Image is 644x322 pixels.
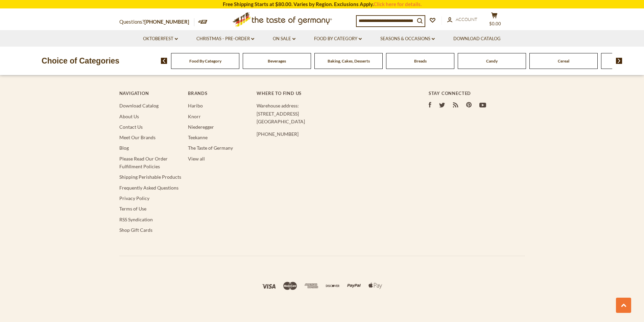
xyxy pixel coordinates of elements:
a: Download Catalog [453,35,501,43]
p: [PHONE_NUMBER] [257,130,401,138]
a: Privacy Policy [119,195,149,201]
button: $0.00 [484,12,505,29]
a: Food By Category [314,35,362,43]
a: About Us [119,114,139,119]
img: next arrow [616,58,622,64]
a: Account [447,16,477,23]
a: Food By Category [189,58,221,64]
a: Blog [119,145,129,151]
a: Download Catalog [119,103,159,108]
a: Please Read Our Order Fulfillment Policies [119,156,168,169]
a: Contact Us [119,124,143,130]
img: previous arrow [161,58,167,64]
a: The Taste of Germany [188,145,233,151]
a: Candy [486,58,498,64]
h4: Where to find us [257,91,401,96]
a: Frequently Asked Questions [119,185,178,191]
a: Shipping Perishable Products [119,174,181,180]
a: Christmas - PRE-ORDER [196,35,254,43]
a: Terms of Use [119,206,146,212]
span: $0.00 [489,21,501,26]
a: Cereal [558,58,569,64]
p: Warehouse address: [STREET_ADDRESS] [GEOGRAPHIC_DATA] [257,102,401,125]
span: Account [456,17,477,22]
a: Meet Our Brands [119,134,156,140]
h4: Stay Connected [429,91,525,96]
a: Oktoberfest [143,35,178,43]
a: On Sale [273,35,295,43]
a: Beverages [268,58,286,64]
a: Baking, Cakes, Desserts [328,58,370,64]
a: [PHONE_NUMBER] [144,19,189,25]
a: Niederegger [188,124,214,130]
a: Click here for details. [374,1,422,7]
a: View all [188,156,205,162]
h4: Brands [188,91,250,96]
h4: Navigation [119,91,181,96]
a: RSS Syndication [119,217,153,222]
a: Seasons & Occasions [380,35,435,43]
p: Questions? [119,18,194,26]
a: Teekanne [188,134,208,140]
a: Breads [414,58,427,64]
a: Haribo [188,103,203,108]
a: Knorr [188,114,201,119]
a: Shop Gift Cards [119,227,152,233]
